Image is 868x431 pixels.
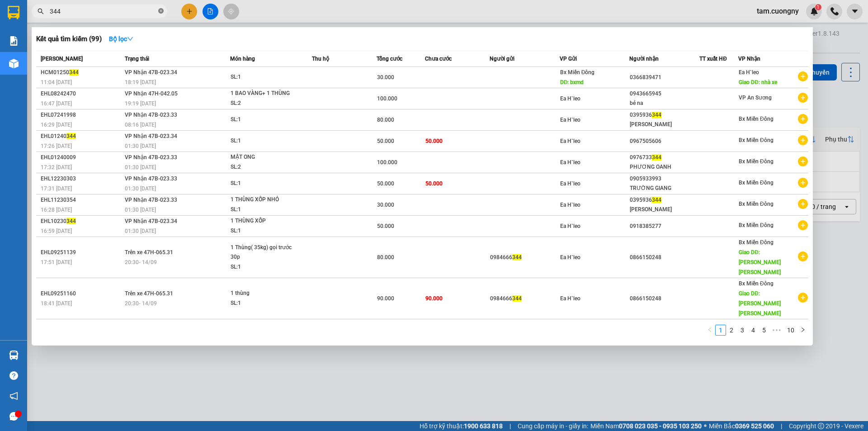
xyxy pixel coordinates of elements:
span: 17:26 [DATE] [41,143,72,149]
span: 16:28 [DATE] [41,207,72,213]
span: 50.000 [377,138,394,144]
span: Ea H`leo [560,254,580,260]
span: VP Nhận 47B-023.34 [125,69,177,76]
span: VP Nhận 47B-023.33 [125,154,177,161]
span: Ea H`leo [560,223,580,229]
span: 17:31 [DATE] [41,185,72,192]
span: Ea H`leo [560,159,580,166]
li: 2 [726,325,737,336]
div: EHL09251160 [41,289,122,298]
span: [PERSON_NAME] [41,56,83,62]
span: 01:30 [DATE] [125,228,156,234]
div: 1 THÙNG XỐP NHỎ [231,195,298,205]
div: TRƯỜNG GIANG [630,184,699,193]
span: VP Nhận 47B-023.34 [125,218,177,224]
span: 100.000 [377,159,397,166]
div: 0395936 [630,195,699,205]
span: Ea H`leo [560,180,580,187]
span: Bx Miền Đông [739,280,774,287]
span: Ea H`leo [560,117,580,123]
div: 1 THÙNG XỐP [231,216,298,226]
span: 16:47 [DATE] [41,100,72,107]
span: 50.000 [377,223,394,229]
input: Tìm tên, số ĐT hoặc mã đơn [50,6,156,16]
span: plus-circle [798,114,808,124]
span: VP Nhận 47H-042.05 [125,90,178,97]
li: Next 5 Pages [769,325,784,336]
div: [PERSON_NAME] [630,205,699,214]
a: 2 [726,325,736,335]
span: 50.000 [425,138,443,144]
span: 18:41 [DATE] [41,300,72,307]
div: SL: 1 [231,298,298,308]
span: message [9,412,18,421]
img: warehouse-icon [9,59,19,68]
div: SL: 1 [231,115,298,125]
span: plus-circle [798,199,808,209]
span: VP Nhận [738,56,760,62]
span: Giao DĐ: [PERSON_NAME] [PERSON_NAME] [739,290,781,317]
span: 344 [512,295,522,302]
span: TT xuất HĐ [699,56,727,62]
li: 4 [748,325,759,336]
div: EHL07241998 [41,110,122,120]
div: SL: 1 [231,205,298,215]
span: search [38,8,44,14]
span: plus-circle [798,251,808,261]
span: 01:30 [DATE] [125,143,156,149]
span: 20:30 - 14/09 [125,300,157,307]
span: Trên xe 47H-065.31 [125,290,173,297]
span: Trạng thái [125,56,149,62]
span: VP Nhận 47B-023.34 [125,133,177,139]
span: Giao DĐ: [PERSON_NAME] [PERSON_NAME] [739,249,781,275]
a: 10 [784,325,797,335]
div: 0366839471 [630,73,699,82]
div: EHL12230303 [41,174,122,184]
strong: Bộ lọc [109,35,133,43]
span: 17:32 [DATE] [41,164,72,171]
span: 16:29 [DATE] [41,122,72,128]
img: warehouse-icon [9,350,19,360]
span: 90.000 [377,295,394,302]
span: close-circle [158,8,164,14]
div: 0976733 [630,153,699,162]
span: 11:04 [DATE] [41,79,72,85]
li: 10 [784,325,797,336]
span: left [707,327,712,332]
span: Ea H`leo [739,69,759,76]
span: Người gửi [490,56,514,62]
span: 19:19 [DATE] [125,100,156,107]
button: left [704,325,715,336]
span: Ea H`leo [560,295,580,302]
span: Người nhận [629,56,659,62]
div: SL: 1 [231,179,298,189]
span: Bx Miền Đông [739,201,774,207]
span: Bx Miền Đông [739,222,774,228]
span: 344 [652,154,661,161]
span: notification [9,392,18,400]
div: bé na [630,99,699,108]
div: 0984666 [490,253,559,262]
span: Ea H`leo [560,138,580,144]
span: plus-circle [798,178,808,188]
div: SL: 1 [231,226,298,236]
span: 80.000 [377,254,394,260]
span: 17:51 [DATE] [41,259,72,265]
div: 0918385277 [630,222,699,231]
div: MẬT ONG [231,152,298,162]
span: VP Nhận 47B-023.33 [125,112,177,118]
span: Trên xe 47H-065.31 [125,249,173,256]
span: DĐ: bxmd [560,79,584,85]
span: 90.000 [425,295,443,302]
div: [PERSON_NAME] [630,120,699,129]
button: right [797,325,808,336]
div: EHL08242470 [41,89,122,99]
span: VP Nhận 47B-023.33 [125,175,177,182]
span: Ea H`leo [560,202,580,208]
span: 08:16 [DATE] [125,122,156,128]
span: Bx Miền Đông [739,116,774,122]
span: Tổng cước [377,56,402,62]
span: 01:30 [DATE] [125,185,156,192]
span: Giao DĐ: nhà xe [739,79,777,85]
span: VP Nhận 47B-023.33 [125,197,177,203]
